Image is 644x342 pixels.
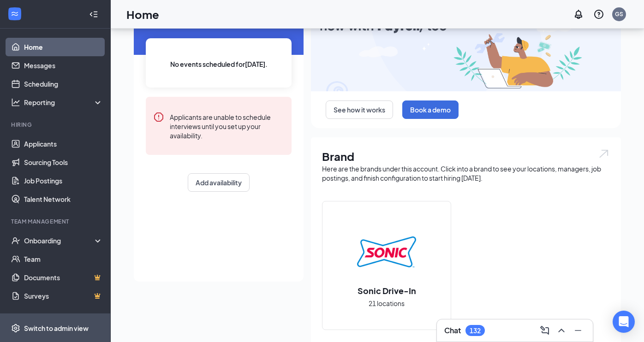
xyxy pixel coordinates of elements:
a: Scheduling [24,75,103,93]
span: 21 locations [369,298,405,308]
button: Minimize [571,323,585,338]
h3: Chat [444,325,461,336]
div: Hiring [11,121,101,129]
svg: ChevronUp [556,325,567,336]
a: SurveysCrown [24,287,103,305]
div: Open Intercom Messenger [613,311,635,333]
a: Team [24,250,103,268]
button: Add availability [188,173,250,192]
a: Job Postings [24,171,103,190]
svg: Collapse [89,10,98,19]
div: Team Management [11,218,101,225]
h1: Home [126,6,159,22]
svg: Settings [11,324,20,333]
button: See how it works [326,100,393,119]
a: Talent Network [24,190,103,208]
svg: Minimize [572,325,584,336]
button: ComposeMessage [537,323,552,338]
svg: QuestionInfo [593,9,604,20]
button: ChevronUp [554,323,569,338]
svg: WorkstreamLogo [10,9,19,18]
img: open.6027fd2a22e1237b5b06.svg [598,148,610,159]
span: No events scheduled for [DATE] . [170,59,268,69]
div: Reporting [24,98,103,107]
div: Applicants are unable to schedule interviews until you set up your availability. [170,112,284,140]
svg: UserCheck [11,236,20,245]
svg: Error [153,112,164,123]
div: GS [615,10,623,18]
svg: Analysis [11,98,20,107]
h2: Sonic Drive-In [348,285,425,296]
img: Sonic Drive-In [357,222,416,281]
div: Here are the brands under this account. Click into a brand to see your locations, managers, job p... [322,164,610,183]
div: 132 [470,327,481,335]
a: Sourcing Tools [24,153,103,171]
svg: Notifications [573,9,584,20]
a: Applicants [24,135,103,153]
a: Home [24,38,103,56]
a: DocumentsCrown [24,268,103,287]
div: Switch to admin view [24,324,89,333]
a: Messages [24,56,103,75]
svg: ComposeMessage [539,325,550,336]
button: Book a demo [402,100,459,119]
h1: Brand [322,148,610,164]
div: Onboarding [24,236,95,245]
